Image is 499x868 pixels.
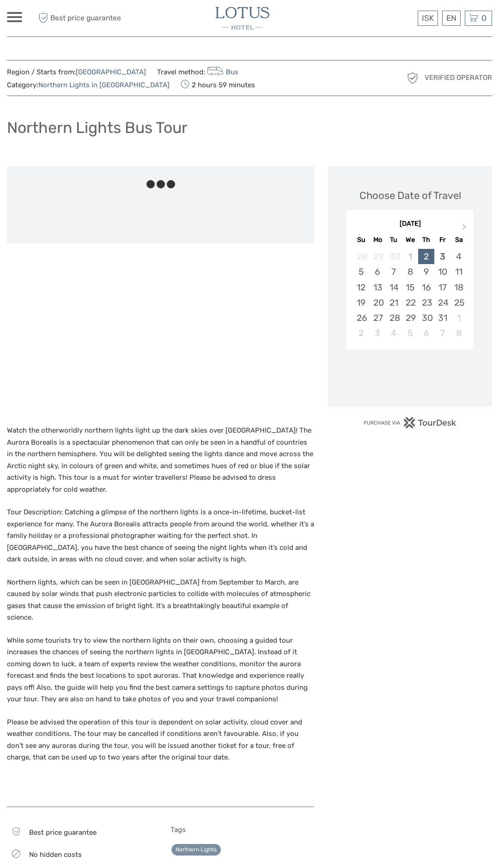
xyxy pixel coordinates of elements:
div: Choose Sunday, November 2nd, 2025 [353,325,369,341]
div: Choose Saturday, November 1st, 2025 [450,310,467,325]
span: No hidden costs [29,850,82,859]
div: Choose Monday, October 27th, 2025 [370,310,386,325]
div: Choose Sunday, October 5th, 2025 [353,264,369,279]
div: Choose Friday, October 31st, 2025 [434,310,450,325]
span: 0 [480,13,488,23]
div: Choose Sunday, October 19th, 2025 [353,295,369,310]
div: Choose Wednesday, October 15th, 2025 [402,280,418,295]
div: Choose Thursday, October 30th, 2025 [418,310,434,325]
div: Choose Sunday, October 26th, 2025 [353,310,369,325]
div: Choose Tuesday, November 4th, 2025 [386,325,402,341]
div: Choose Thursday, October 2nd, 2025 [418,249,434,264]
div: Choose Friday, October 24th, 2025 [434,295,450,310]
div: Choose Thursday, October 16th, 2025 [418,280,434,295]
div: Not available Monday, September 29th, 2025 [370,249,386,264]
div: Th [418,234,434,246]
img: verified_operator_grey_128.png [405,71,420,85]
div: Choose Thursday, October 9th, 2025 [418,264,434,279]
div: Choose Monday, October 13th, 2025 [370,280,386,295]
div: Tu [386,234,402,246]
div: Mo [370,234,386,246]
div: Choose Wednesday, October 29th, 2025 [402,310,418,325]
div: Loading... [407,373,413,379]
div: Choose Saturday, October 4th, 2025 [450,249,467,264]
div: Choose Wednesday, October 22nd, 2025 [402,295,418,310]
div: We [402,234,418,246]
div: Not available Tuesday, September 30th, 2025 [386,249,402,264]
div: [DATE] [347,219,474,229]
div: Choose Monday, October 20th, 2025 [370,295,386,310]
div: Choose Tuesday, October 28th, 2025 [386,310,402,325]
h1: Northern Lights Bus Tour [7,118,188,137]
div: Not available Sunday, September 28th, 2025 [353,249,369,264]
span: Travel method: [157,65,238,78]
div: Choose Friday, November 7th, 2025 [434,325,450,341]
a: [GEOGRAPHIC_DATA] [76,68,146,76]
div: Choose Saturday, October 25th, 2025 [450,295,467,310]
div: Choose Saturday, November 8th, 2025 [450,325,467,341]
span: 2 hours 59 minutes [181,78,255,91]
div: Sa [450,234,467,246]
a: Northern Lights [171,844,221,856]
div: Choose Monday, November 3rd, 2025 [370,325,386,341]
button: Next Month [458,222,473,236]
a: Bus [205,68,238,76]
span: Category: [7,80,170,90]
span: Best price guarantee [29,828,97,837]
div: Choose Saturday, October 11th, 2025 [450,264,467,279]
div: month 2025-10 [349,249,470,341]
div: Choose Friday, October 10th, 2025 [434,264,450,279]
p: While some tourists try to view the northern lights on their own, choosing a guided tour increase... [7,635,314,705]
img: 3065-b7107863-13b3-4aeb-8608-4df0d373a5c0_logo_small.jpg [216,7,269,30]
span: Region / Starts from: [7,67,146,77]
div: Choose Friday, October 3rd, 2025 [434,249,450,264]
div: Choose Date of Travel [359,188,461,203]
img: PurchaseViaTourDesk.png [363,417,457,428]
div: Choose Tuesday, October 21st, 2025 [386,295,402,310]
p: Please be advised the operation of this tour is dependent on solar activity, cloud cover and weat... [7,717,314,764]
p: Watch the otherworldly northern lights light up the dark skies over [GEOGRAPHIC_DATA]! The Aurora... [7,425,314,495]
p: Northern lights, which can be seen in [GEOGRAPHIC_DATA] from September to March, are caused by so... [7,577,314,624]
span: Best price guarantee [36,11,128,26]
div: Choose Thursday, October 23rd, 2025 [418,295,434,310]
h5: Tags [170,826,315,834]
div: Choose Tuesday, October 14th, 2025 [386,280,402,295]
p: Tour Description: Catching a glimpse of the northern lights is a once-in-lifetime, bucket-list ex... [7,506,314,566]
div: Choose Thursday, November 6th, 2025 [418,325,434,341]
div: Choose Wednesday, October 8th, 2025 [402,264,418,279]
div: Choose Sunday, October 12th, 2025 [353,280,369,295]
div: Fr [434,234,450,246]
div: Choose Friday, October 17th, 2025 [434,280,450,295]
span: ISK [422,13,434,23]
div: Choose Tuesday, October 7th, 2025 [386,264,402,279]
div: Choose Monday, October 6th, 2025 [370,264,386,279]
a: Northern Lights in [GEOGRAPHIC_DATA] [38,81,170,89]
div: EN [442,11,461,26]
div: Su [353,234,369,246]
div: Choose Wednesday, November 5th, 2025 [402,325,418,341]
div: Not available Wednesday, October 1st, 2025 [402,249,418,264]
div: Choose Saturday, October 18th, 2025 [450,280,467,295]
span: Verified Operator [425,73,492,83]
